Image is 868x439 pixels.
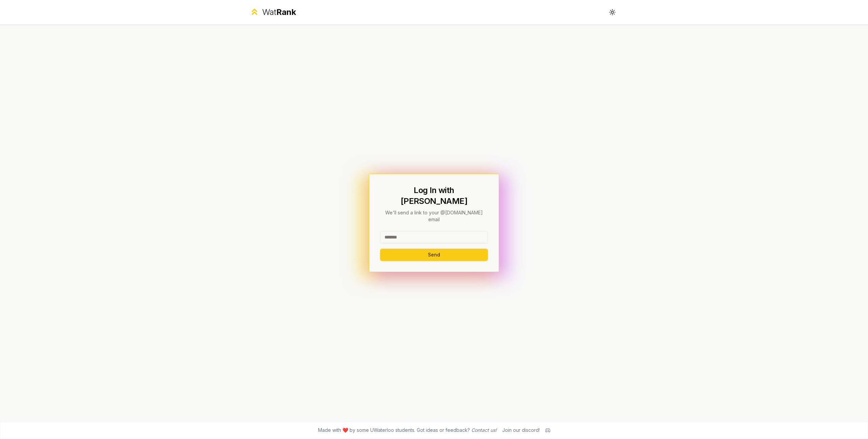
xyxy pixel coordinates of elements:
[262,7,296,18] div: Wat
[471,427,497,433] a: Contact us!
[380,209,488,223] p: We'll send a link to your @[DOMAIN_NAME] email
[502,427,540,434] div: Join our discord!
[250,7,296,18] a: WatRank
[318,427,497,434] span: Made with ❤️ by some UWaterloo students. Got ideas or feedback?
[380,249,488,261] button: Send
[276,7,296,17] span: Rank
[380,185,488,207] h1: Log In with [PERSON_NAME]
